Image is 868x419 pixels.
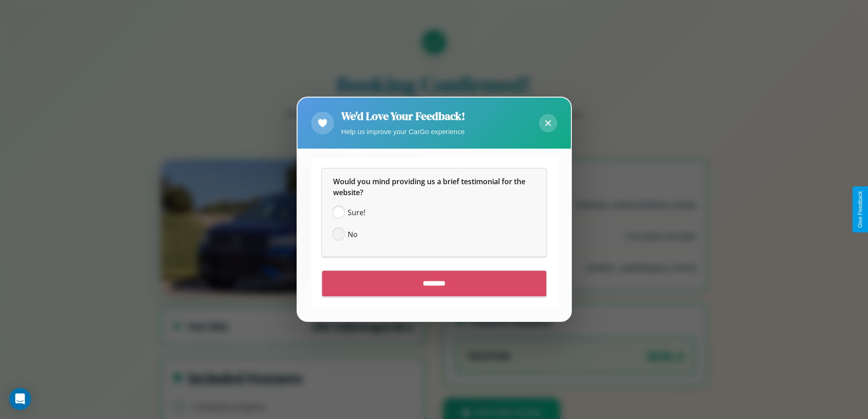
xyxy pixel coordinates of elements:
[333,177,527,198] span: Would you mind providing us a brief testimonial for the website?
[341,109,465,124] h2: We'd Love Your Feedback!
[348,207,365,218] span: Sure!
[348,229,358,240] span: No
[341,125,465,138] p: Help us improve your CarGo experience
[857,191,863,228] div: Give Feedback
[9,388,31,410] div: Open Intercom Messenger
